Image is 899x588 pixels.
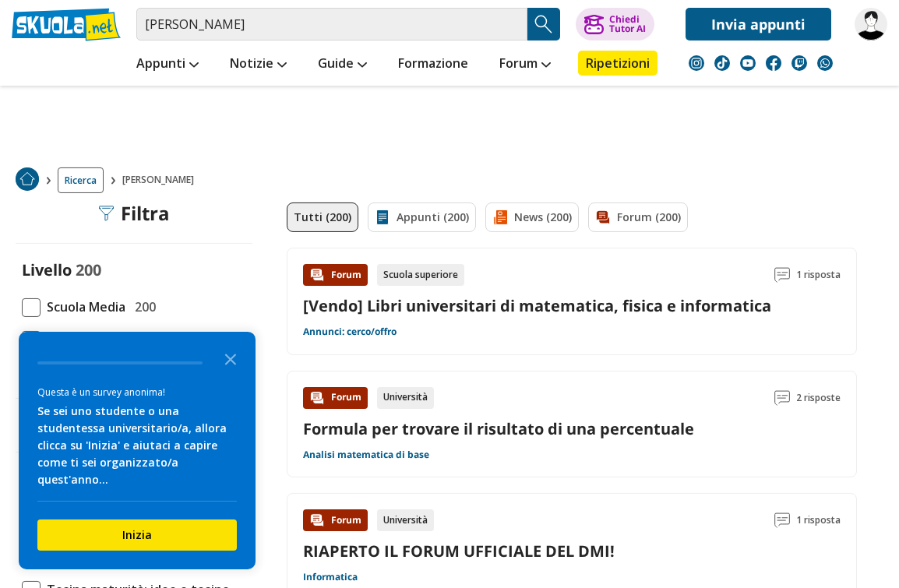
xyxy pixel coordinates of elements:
[303,449,429,461] a: Analisi matematica di base
[136,8,527,40] input: Cerca appunti, riassunti o versioni
[303,418,694,439] a: Formula per trovare il risultato di una percentuale
[855,8,887,40] img: Ingegneri25
[796,509,841,531] span: 1 risposta
[303,571,358,583] a: Informatica
[609,15,646,33] div: Chiedi Tutor AI
[588,202,688,232] a: Forum (200)
[314,51,371,79] a: Guide
[309,267,325,283] img: Forum contenuto
[394,51,472,79] a: Formazione
[152,329,179,350] span: 200
[714,55,730,71] img: tiktok
[22,259,72,280] label: Livello
[495,51,555,79] a: Forum
[99,202,170,224] div: Filtra
[485,202,579,232] a: News (200)
[37,403,237,488] div: Se sei uno studente o una studentessa universitario/a, allora clicca su 'Inizia' e aiutaci a capi...
[129,297,156,317] span: 200
[492,209,508,225] img: News filtro contenuto
[796,264,841,286] span: 1 risposta
[309,390,325,406] img: Forum contenuto
[595,209,611,225] img: Forum filtro contenuto
[122,167,200,193] span: [PERSON_NAME]
[527,8,560,40] button: Search Button
[303,295,771,316] a: [Vendo] Libri universitari di matematica, fisica e informatica
[377,509,434,531] div: Università
[226,51,291,79] a: Notizie
[377,264,464,286] div: Scuola superiore
[766,55,781,71] img: facebook
[303,540,615,562] a: RIAPERTO IL FORUM UFFICIALE DEL DMI!
[37,385,237,400] div: Questa è un survey anonima!
[774,512,790,528] img: Commenti lettura
[303,264,368,286] div: Forum
[99,206,115,221] img: Filtra filtri mobile
[740,55,756,71] img: youtube
[368,202,476,232] a: Appunti (200)
[76,259,101,280] span: 200
[132,51,203,79] a: Appunti
[689,55,704,71] img: instagram
[19,332,256,569] div: Survey
[532,12,555,36] img: Cerca appunti, riassunti o versioni
[774,267,790,283] img: Commenti lettura
[303,326,397,338] a: Annunci: cerco/offro
[303,509,368,531] div: Forum
[41,329,149,350] span: Scuola Superiore
[774,390,790,406] img: Commenti lettura
[817,55,833,71] img: WhatsApp
[37,519,237,551] button: Inizia
[686,8,831,40] a: Invia appunti
[309,512,325,528] img: Forum contenuto
[287,202,358,232] a: Tutti (200)
[796,387,841,409] span: 2 risposte
[578,51,658,76] a: Ripetizioni
[58,167,104,193] a: Ricerca
[16,167,39,193] a: Home
[377,387,434,409] div: Università
[576,8,654,40] button: ChiediTutor AI
[16,167,39,191] img: Home
[375,209,390,225] img: Appunti filtro contenuto
[41,297,125,317] span: Scuola Media
[215,343,246,374] button: Close the survey
[791,55,807,71] img: twitch
[303,387,368,409] div: Forum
